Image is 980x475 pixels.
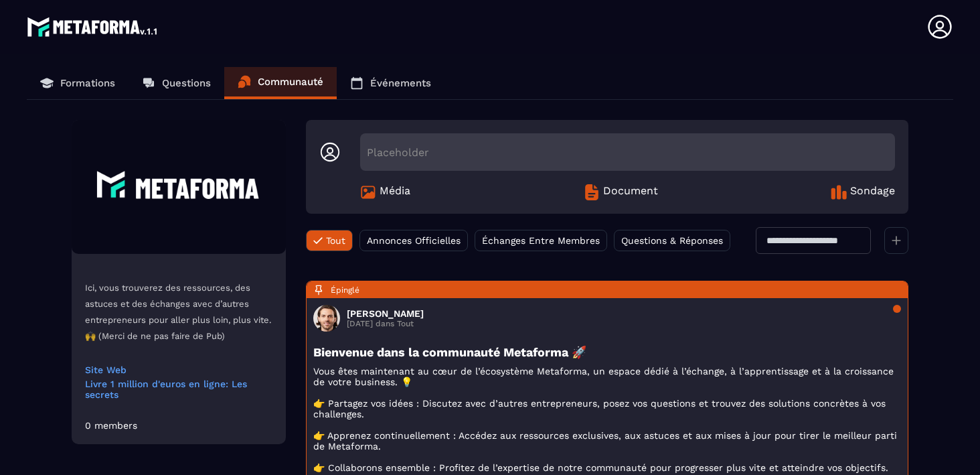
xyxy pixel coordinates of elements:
span: Épinglé [331,285,359,295]
img: logo [27,13,159,40]
a: Communauté [224,67,337,99]
h3: [PERSON_NAME] [347,308,424,319]
a: Questions [129,67,224,99]
a: Site Web [85,364,272,375]
span: Questions & Réponses [621,235,723,246]
div: 0 members [85,420,137,431]
p: [DATE] dans Tout [347,319,424,328]
a: Formations [27,67,129,99]
div: Placeholder [360,133,895,171]
h3: Bienvenue dans la communauté Metaforma 🚀 [313,345,901,359]
a: Livre 1 million d'euros en ligne: Les secrets [85,379,272,400]
span: Sondage [850,184,895,200]
p: Ici, vous trouverez des ressources, des astuces et des échanges avec d’autres entrepreneurs pour ... [85,280,272,344]
span: Tout [326,235,345,246]
p: Communauté [258,76,323,88]
span: Échanges Entre Membres [482,235,600,246]
span: Média [380,184,410,200]
span: Document [603,184,658,200]
img: Community background [72,120,286,254]
span: Annonces Officielles [367,235,461,246]
a: Événements [337,67,444,99]
p: Questions [162,77,211,89]
p: Formations [60,77,115,89]
p: Événements [370,77,431,89]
